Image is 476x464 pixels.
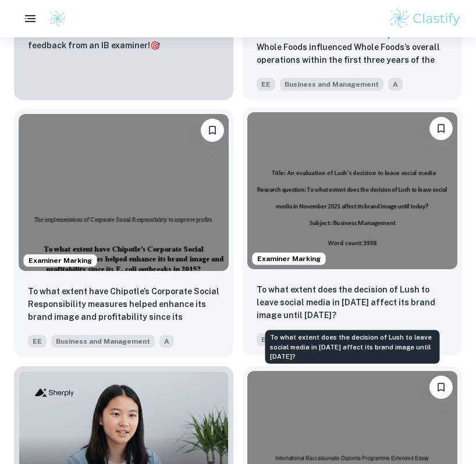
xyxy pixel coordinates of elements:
span: EE [257,333,275,346]
span: Business and Management [280,78,383,91]
button: Please log in to bookmark exemplars [429,117,453,140]
img: Clastify logo [388,7,462,30]
div: To what extent does the decision of Lush to leave social media in [DATE] affect its brand image u... [265,330,440,364]
span: Examiner Marking [24,255,97,266]
p: Want full marks on your EE ? Get expert feedback from an IB examiner! [28,26,219,52]
span: EE [28,335,47,348]
a: Examiner MarkingPlease log in to bookmark exemplarsTo what extent have Chipotle’s Corporate Socia... [14,109,233,358]
img: Business and Management EE example thumbnail: To what extent have Chipotle’s Corporate [19,114,229,272]
img: Business and Management EE example thumbnail: To what extent does the decision of Lush [247,112,457,270]
span: EE [257,78,275,91]
a: Clastify logo [42,10,66,27]
span: Examiner Marking [253,254,325,264]
p: To what extent does the decision of Lush to leave social media in November 2021 affect its brand ... [257,283,448,322]
a: Examiner MarkingPlease log in to bookmark exemplarsTo what extent does the decision of Lush to le... [243,109,462,358]
span: A [388,78,403,91]
button: Please log in to bookmark exemplars [201,119,224,142]
span: Business and Management [51,335,155,348]
p: To what extent has Amazon’s acquisition of Whole Foods influenced Whole Foods’s overall operation... [257,28,448,67]
img: Clastify logo [49,10,66,27]
span: 🎯 [150,41,160,50]
button: Please log in to bookmark exemplars [429,376,453,399]
p: To what extent have Chipotle’s Corporate Social Responsibility measures helped enhance its brand ... [28,285,219,324]
span: A [159,335,174,348]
